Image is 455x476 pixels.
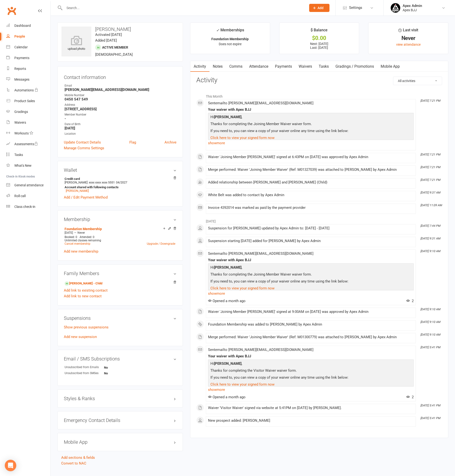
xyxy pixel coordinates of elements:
[63,5,303,11] input: Search...
[420,99,440,102] i: [DATE] 7:21 PM
[6,149,50,160] a: Tasks
[209,375,412,382] p: If you need to, you can view a copy of your waiver online any time using the link below:
[420,153,440,156] i: [DATE] 7:21 PM
[208,310,414,314] div: Waiver 'Joining Member [PERSON_NAME]' signed at 9:00AM on [DATE] was approved by Apex Admin
[332,61,377,72] a: Gradings / Promotions
[6,63,50,74] a: Reports
[104,371,132,375] strong: No
[61,455,95,460] a: Add sections & fields
[391,3,400,13] img: thumb_image1745496852.png
[64,271,176,276] h3: Family Members
[65,242,90,245] a: Cancel membership
[208,348,313,352] span: Sent email to [PERSON_NAME][EMAIL_ADDRESS][DOMAIN_NAME]
[214,265,241,270] strong: [PERSON_NAME]
[14,194,26,198] div: Roll call
[420,249,440,253] i: [DATE] 9:10 AM
[64,439,176,445] h3: Mobile App
[190,61,209,72] a: Activity
[420,346,440,349] i: [DATE] 5:41 PM
[65,103,176,107] div: Address
[208,140,414,146] a: show more
[6,96,50,106] a: Product Sales
[284,42,355,50] p: Next: [DATE] Last: [DATE]
[219,42,241,46] span: Does not expire
[210,136,274,140] a: Click here to view your signed form now
[420,404,440,407] i: [DATE] 5:41 PM
[14,121,26,124] div: Waivers
[14,142,38,146] div: Assessments
[65,107,176,111] strong: [STREET_ADDRESS]
[80,235,94,239] span: Attended: 0
[208,239,414,243] div: Suspension starting [DATE] added for [PERSON_NAME] by Apex Admin
[65,116,176,121] strong: -
[14,24,31,28] div: Dashboard
[209,271,412,278] p: Thanks for completing the Joining Member Waiver waiver form.
[64,139,101,145] a: Update Contact Details
[61,461,86,465] a: Convert to NAC
[208,101,313,105] span: Sent email to [PERSON_NAME][EMAIL_ADDRESS][DOMAIN_NAME]
[63,231,176,235] div: —
[65,185,174,189] strong: Account shared with following contacts
[208,406,414,410] div: Waiver 'Visitor Waiver' signed via website at 5:41PM on [DATE] by [PERSON_NAME].
[403,8,422,12] div: Apex BJJ
[64,418,176,423] h3: Emergency Contact Details
[6,74,50,85] a: Messages
[64,325,109,329] a: Show previous suspensions
[5,460,16,471] div: Open Intercom Messenger
[420,166,440,169] i: [DATE] 7:21 PM
[209,368,412,375] p: Thanks for completing the Visitor Waiver waiver form.
[64,176,176,193] li: [PERSON_NAME]
[64,73,176,80] h3: Contact information
[208,419,414,423] div: New prospect added: [PERSON_NAME]
[208,155,414,159] div: Waiver 'Joining Member [PERSON_NAME]' signed at 6:43PM on [DATE] was approved by Apex Admin
[216,27,244,36] div: Memberships
[398,27,418,36] div: Last visit
[95,38,117,43] time: Added [DATE]
[6,5,18,17] a: Clubworx
[208,258,414,262] div: Your waiver with Apex BJJ
[214,361,241,366] strong: [PERSON_NAME]
[6,53,50,63] a: Payments
[14,131,29,135] div: Workouts
[64,167,176,173] h3: Wallet
[208,335,414,339] div: Merge performed: Waiver 'Joining Member Waiver' (Ref: M01300779) was attached to [PERSON_NAME] by...
[65,365,104,370] div: Unsubscribed from Emails
[65,93,176,98] div: Mobile Number
[6,106,50,117] a: Gradings
[208,168,414,172] div: Merge performed: Waiver 'Joining Member Waiver' (Ref: M01327039) was attached to [PERSON_NAME] by...
[196,77,442,84] h3: Activity
[246,61,272,72] a: Attendance
[272,61,295,72] a: Payments
[164,139,176,145] a: Archive
[420,320,440,324] i: [DATE] 9:10 AM
[6,20,50,31] a: Dashboard
[14,164,32,167] div: What's New
[14,183,44,187] div: General attendance
[6,160,50,171] a: What's New
[6,139,50,149] a: Assessments
[318,6,323,10] span: Add
[6,191,50,201] a: Roll call
[14,205,35,209] div: Class check-in
[14,45,28,49] div: Calendar
[208,108,414,112] div: Your waiver with Apex BJJ
[64,249,98,254] a: Add new membership
[406,299,414,303] span: 2
[208,251,313,256] span: Sent email to [PERSON_NAME][EMAIL_ADDRESS][DOMAIN_NAME]
[209,128,412,135] p: If you need to, you can view a copy of your waiver online any time using the link below:
[64,396,176,401] h3: Styles & Ranks
[311,27,328,36] div: $ Balance
[208,386,414,393] a: show more
[65,371,104,376] div: Unsubscribed from SMSes
[214,115,241,119] strong: [PERSON_NAME]
[65,235,77,239] span: Booked: 0
[210,286,274,290] a: Click here to view your signed form now
[14,56,29,60] div: Payments
[377,61,403,72] a: Mobile App
[196,216,442,224] li: [DATE]
[420,191,440,194] i: [DATE] 9:37 AM
[129,139,136,145] a: Flag
[210,382,274,387] a: Click here to view your signed form now
[64,356,176,361] h3: Email / SMS Subscriptions
[64,315,176,321] h3: Suspensions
